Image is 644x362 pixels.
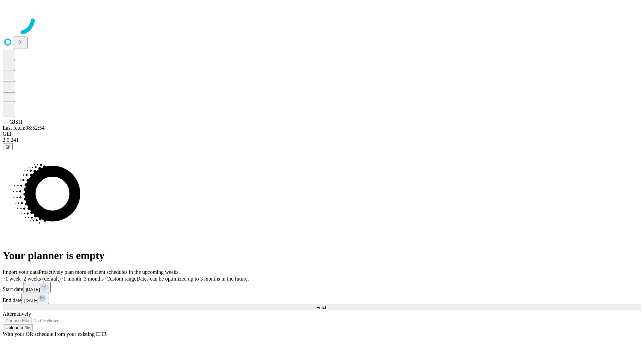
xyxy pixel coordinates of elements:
[3,311,31,317] span: Alternatively
[3,269,39,275] span: Import your data
[9,119,22,125] span: GJSH
[3,282,641,293] div: Start date
[3,293,641,304] div: End date
[3,249,641,262] h1: Your planner is empty
[21,293,49,304] button: [DATE]
[24,298,38,303] span: [DATE]
[316,305,327,310] span: Fetch
[26,287,40,292] span: [DATE]
[23,276,61,282] span: 2 weeks (default)
[106,276,136,282] span: Custom range
[3,131,641,137] div: GEI
[84,276,104,282] span: 3 months
[63,276,81,282] span: 1 month
[137,276,249,282] span: Dates can be optimized up to 3 months in the future.
[5,276,21,282] span: 1 week
[3,331,107,337] span: With your OR schedule from your existing EHR
[39,269,180,275] span: Proactively plan more efficient schedules in the upcoming weeks.
[3,125,45,131] span: Last fetch: 08:52:54
[5,144,10,149] span: @
[23,282,51,293] button: [DATE]
[3,304,641,311] button: Fetch
[3,324,33,331] button: Upload a file
[3,143,13,150] button: @
[3,137,641,143] div: 2.0.241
